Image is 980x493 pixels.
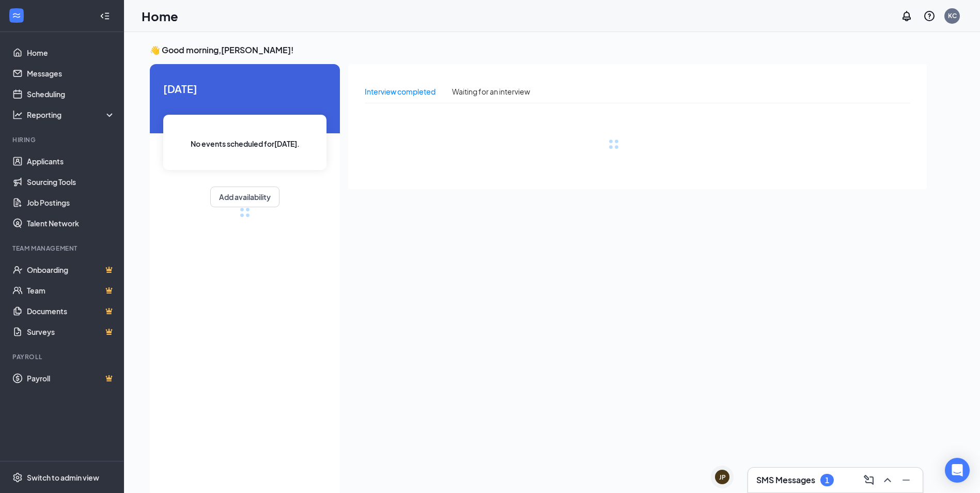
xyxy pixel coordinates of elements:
svg: Analysis [12,110,23,120]
svg: ChevronUp [881,474,894,486]
a: DocumentsCrown [27,301,115,321]
a: TeamCrown [27,280,115,301]
div: loading meetings... [240,207,250,218]
a: Sourcing Tools [27,172,115,192]
div: Switch to admin view [27,472,99,483]
h3: 👋 Good morning, [PERSON_NAME] ! [150,44,927,56]
a: PayrollCrown [27,368,115,389]
div: Hiring [12,135,113,144]
a: Home [27,42,115,63]
button: ChevronUp [879,472,896,488]
svg: QuestionInfo [923,10,936,22]
div: Interview completed [365,86,435,97]
div: Reporting [27,110,116,120]
svg: ComposeMessage [863,474,875,486]
svg: WorkstreamLogo [11,10,22,21]
button: ComposeMessage [861,472,877,488]
a: Scheduling [27,84,115,104]
svg: Collapse [100,11,110,21]
a: Job Postings [27,192,115,213]
div: JP [719,473,726,482]
h3: SMS Messages [756,474,815,486]
span: [DATE] [163,81,326,97]
div: KC [948,11,957,20]
a: Messages [27,63,115,84]
div: Team Management [12,244,113,253]
button: Minimize [898,472,914,488]
h1: Home [142,7,178,25]
a: SurveysCrown [27,321,115,342]
div: Waiting for an interview [452,86,530,97]
svg: Notifications [900,10,913,22]
a: OnboardingCrown [27,259,115,280]
div: Open Intercom Messenger [945,458,970,483]
div: 1 [825,476,829,485]
span: No events scheduled for [DATE] . [191,138,300,149]
svg: Settings [12,472,23,483]
button: Add availability [210,187,279,207]
svg: Minimize [900,474,912,486]
a: Talent Network [27,213,115,234]
div: Payroll [12,352,113,361]
a: Applicants [27,151,115,172]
